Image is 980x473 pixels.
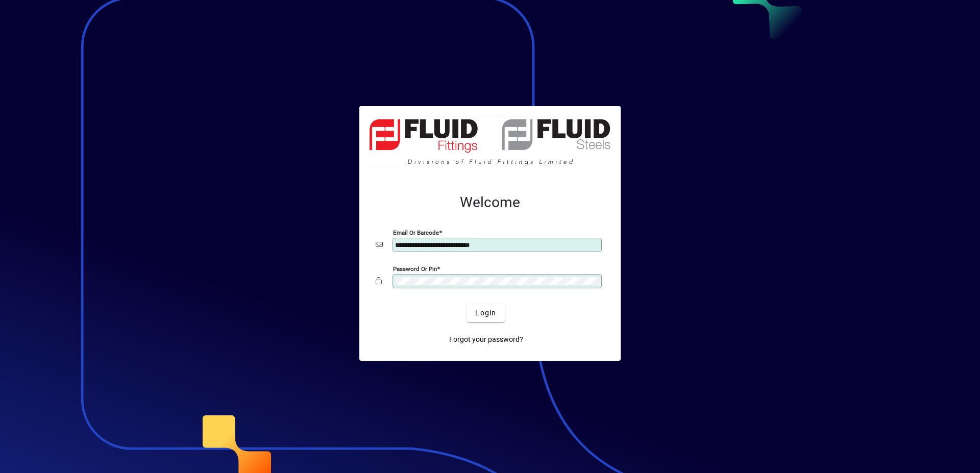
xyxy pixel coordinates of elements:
mat-label: Email or Barcode [393,229,439,236]
mat-label: Password or Pin [393,265,437,272]
span: Forgot your password? [449,334,523,345]
span: Login [475,308,496,318]
button: Login [467,304,504,322]
a: Forgot your password? [445,330,527,348]
h2: Welcome [376,194,604,211]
